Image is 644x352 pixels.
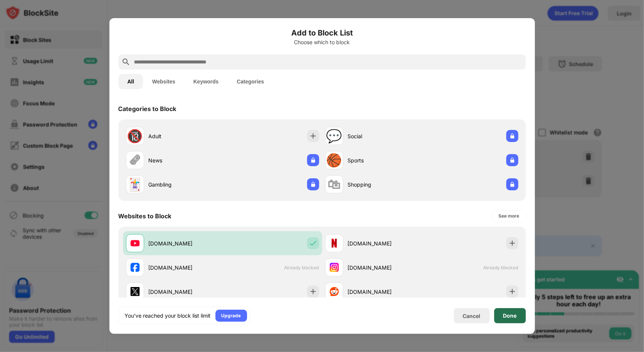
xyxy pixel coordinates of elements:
[463,313,481,319] div: Cancel
[131,287,140,296] img: favicons
[499,212,520,220] div: See more
[348,132,422,140] div: Social
[326,128,342,144] div: 💬
[330,287,339,296] img: favicons
[127,128,143,144] div: 🔞
[149,288,223,296] div: [DOMAIN_NAME]
[348,239,422,247] div: [DOMAIN_NAME]
[330,263,339,272] img: favicons
[121,57,131,66] img: search.svg
[118,74,143,89] button: All
[149,156,223,164] div: News
[143,74,184,89] button: Websites
[127,177,143,192] div: 🃏
[330,239,339,248] img: favicons
[118,27,526,39] h6: Add to Block List
[348,288,422,296] div: [DOMAIN_NAME]
[118,105,177,113] div: Categories to Block
[328,177,341,192] div: 🛍
[125,312,211,320] div: You’ve reached your block list limit
[131,263,140,272] img: favicons
[118,212,172,220] div: Websites to Block
[149,239,223,247] div: [DOMAIN_NAME]
[149,132,223,140] div: Adult
[326,153,342,168] div: 🏀
[129,153,141,168] div: 🗞
[228,74,273,89] button: Categories
[484,265,518,270] span: Already blocked
[131,239,140,248] img: favicons
[503,313,517,319] div: Done
[221,312,241,320] div: Upgrade
[348,181,422,188] div: Shopping
[184,74,228,89] button: Keywords
[284,265,319,270] span: Already blocked
[149,264,223,272] div: [DOMAIN_NAME]
[149,181,223,188] div: Gambling
[348,264,422,272] div: [DOMAIN_NAME]
[348,156,422,164] div: Sports
[118,39,526,45] div: Choose which to block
